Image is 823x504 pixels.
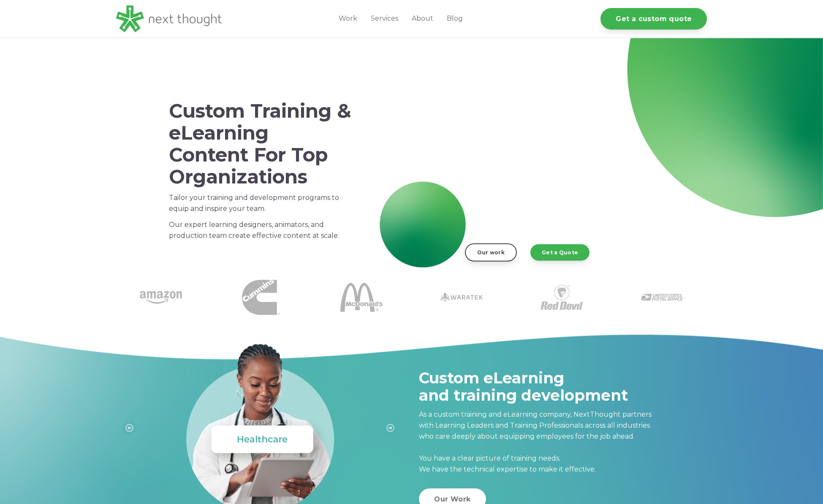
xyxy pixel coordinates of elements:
button: Go to last slide [123,421,136,435]
img: LG - NextThought Logo [116,5,222,32]
a: Get a custom quote [600,8,707,30]
img: Waratek logo [440,276,483,318]
img: amazon-1 [140,276,182,318]
a: Get a Quote [530,244,589,260]
p: Tailor your training and development programs to equip and inspire your team. [169,192,351,214]
span: Custom eLearning and training development [419,369,628,404]
a: Our work [465,243,517,261]
img: Cummins [242,278,280,316]
img: USPS [641,276,683,318]
img: McDonalds 1 [340,276,383,318]
span: As a custom training and eLearning company, NextThought partners with Learning Leaders and Traini... [419,410,652,473]
h1: Custom Training & eLearning Content For Top Organizations [169,100,351,187]
p: Our expert learning designers, animators, and production team create effective content at scale. [169,219,351,241]
button: Next slide [384,421,397,435]
iframe: NextThought Reel [398,93,651,235]
img: Red Devil [541,276,583,318]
